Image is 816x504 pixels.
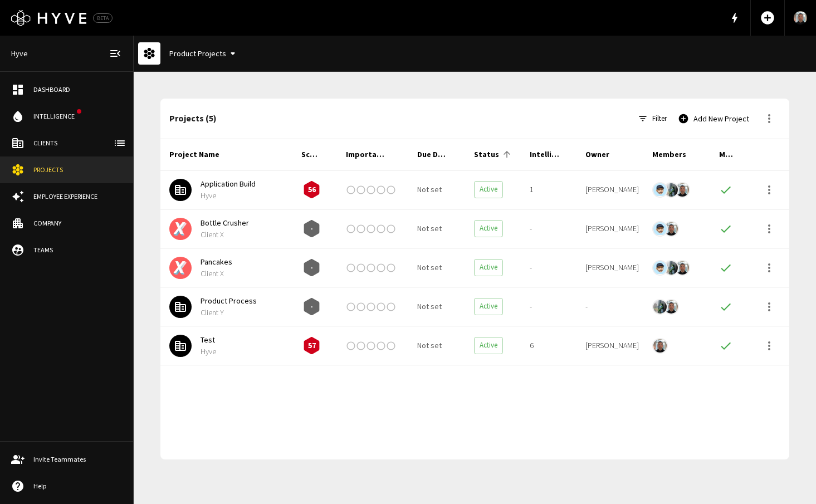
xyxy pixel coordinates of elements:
[388,146,404,162] button: Sort
[169,218,192,240] img: x-letter_53876-60368.jpg
[219,146,235,162] button: Sort
[341,139,408,170] div: Importance
[321,146,337,162] button: Sort
[653,183,667,197] img: Tom Lynch
[201,346,284,357] p: Hyve
[525,326,581,365] div: 6
[470,139,525,170] div: Status
[664,181,678,199] img: Victor Ivanov
[663,260,679,276] div: Victor Ivanov
[664,220,678,238] img: Anthony Yam
[676,107,754,130] button: Add New Project
[33,454,122,464] div: Invite Teammates
[663,182,679,198] div: Victor Ivanov
[33,165,122,175] div: Projects
[634,107,671,130] button: Filter
[7,43,32,64] a: Hyve
[499,146,515,162] button: Sort
[297,139,341,170] div: Score
[609,146,625,162] button: Sort
[664,298,678,316] img: Anthony Yam
[585,301,588,312] div: -
[686,146,702,162] button: Sort
[652,182,668,198] div: Tom Lynch
[201,218,249,228] a: Bottle Crusher
[408,139,470,170] div: Due Date
[585,223,639,234] div: Tom Lynch
[308,340,316,351] p: 57
[201,307,284,318] p: Client Y
[525,248,581,287] div: -
[449,146,465,162] button: Sort
[474,139,499,170] div: Status
[301,296,322,317] div: Collecting
[648,139,715,170] div: Members
[755,6,780,30] button: Add
[413,257,446,278] button: Not set
[310,262,313,273] p: -
[346,139,388,170] div: Importance
[301,335,322,356] div: Low
[561,146,576,162] button: Sort
[11,110,25,123] span: water_drop
[652,299,668,315] div: Victor Ivanov
[308,184,316,195] p: 56
[653,337,667,355] img: Anthony Yam
[474,337,503,354] button: Active
[581,139,648,170] div: Owner
[719,261,732,275] span: check
[719,300,732,314] span: check
[201,335,215,345] a: Test
[525,170,581,209] div: 1
[169,139,219,170] div: Project Name
[201,190,284,201] p: Hyve
[760,10,775,26] span: add_circle
[201,229,284,240] p: Client X
[525,287,581,326] div: -
[663,299,679,315] div: Anthony Yam
[676,259,689,277] img: Anthony Yam
[310,301,313,312] p: -
[652,139,686,170] div: Members
[310,223,313,234] p: -
[413,179,446,200] button: Not set
[201,296,257,306] a: Product Process
[33,192,122,202] div: Employee Experience
[675,260,690,276] div: Anthony Yam
[165,43,244,64] button: Product Projects
[585,262,639,273] div: Victor Ivanov
[474,220,503,237] button: Active
[474,259,503,276] button: Active
[301,179,322,200] div: Low
[201,257,232,267] a: Pancakes
[652,260,668,276] div: Tom Lynch
[663,221,679,237] div: Anthony Yam
[652,221,668,237] div: Tom Lynch
[652,338,668,354] div: Anthony Yam
[33,245,122,255] div: Teams
[413,335,446,356] button: Not set
[794,9,807,27] img: User Avatar
[413,296,446,317] button: Not set
[93,13,113,23] div: BETA
[109,132,131,154] button: client-list
[719,139,734,170] div: Member
[715,139,754,170] div: Member
[160,139,297,170] div: Project Name
[719,339,732,353] span: check
[417,139,449,170] div: Due Date
[301,139,321,170] div: Score
[585,139,609,170] div: Owner
[413,218,446,239] button: Not set
[653,261,667,275] img: Tom Lynch
[734,146,749,162] button: Sort
[33,481,122,491] div: Help
[301,218,322,239] div: Collecting
[653,298,667,316] img: Victor Ivanov
[585,184,639,195] div: Anthony Yam
[664,259,678,277] img: Victor Ivanov
[201,268,284,279] p: Client X
[33,85,122,95] div: Dashboard
[675,182,690,198] div: Anthony Yam
[301,257,322,278] div: Collecting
